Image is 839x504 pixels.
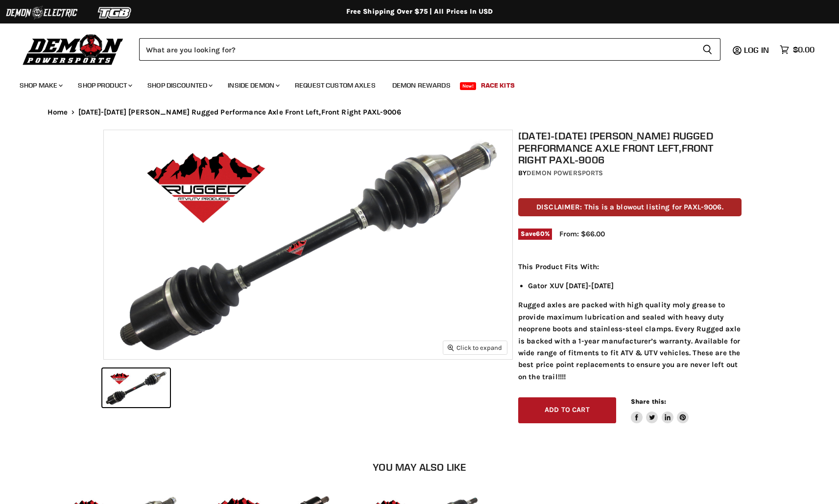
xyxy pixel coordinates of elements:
a: Home [48,108,68,116]
a: Log in [740,46,775,54]
h1: [DATE]-[DATE] [PERSON_NAME] Rugged Performance Axle Front Left,Front Right PAXL-9006 [518,130,742,166]
nav: Breadcrumbs [28,108,812,116]
div: Rugged axles are packed with high quality moly grease to provide maximum lubrication and sealed w... [518,261,742,383]
p: This Product Fits With: [518,261,742,273]
span: Log in [744,45,769,55]
a: Demon Rewards [385,75,458,95]
a: Race Kits [474,75,522,95]
p: DISCLAIMER: This is a blowout listing for PAXL-9006. [518,198,742,216]
img: 2012-2012 John Deere Rugged Performance Axle Front Left,Front Right PAXL-9006 [104,130,512,360]
button: 2012-2012 John Deere Rugged Performance Axle Front Left,Front Right PAXL-9006 thumbnail [102,368,170,407]
input: Search [139,38,695,61]
button: Add to cart [518,397,616,423]
span: 60 [536,230,544,237]
a: Demon Powersports [527,169,603,177]
a: Inside Demon [220,75,286,95]
form: Product [139,38,720,61]
a: Shop Discounted [140,75,218,95]
a: $0.00 [775,43,819,57]
span: From: $66.00 [559,229,605,238]
img: Demon Electric Logo 2 [5,3,78,22]
button: Search [695,38,720,61]
span: Click to expand [448,344,502,351]
a: Request Custom Axles [288,75,383,95]
span: [DATE]-[DATE] [PERSON_NAME] Rugged Performance Axle Front Left,Front Right PAXL-9006 [78,108,401,116]
h2: You may also like [48,461,792,473]
div: by [518,168,742,179]
span: Save % [518,229,552,239]
aside: Share this: [631,397,689,423]
span: New! [460,82,477,90]
a: Shop Make [12,75,69,95]
li: Gator XUV [DATE]-[DATE] [528,280,742,292]
span: Share this: [631,398,666,405]
div: Free Shipping Over $75 | All Prices In USD [28,7,812,16]
a: Shop Product [71,75,138,95]
ul: Main menu [12,71,812,95]
button: Click to expand [443,341,507,354]
img: TGB Logo 2 [78,3,152,22]
img: Demon Powersports [20,32,127,67]
span: Add to cart [545,406,590,414]
span: $0.00 [793,45,815,54]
